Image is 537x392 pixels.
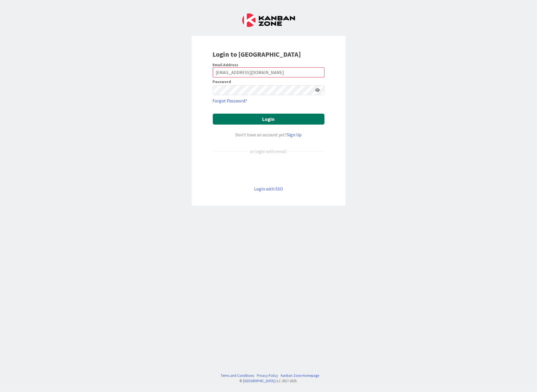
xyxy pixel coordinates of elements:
[213,62,239,67] label: Email Address
[218,378,319,384] div: © LLC 2017- 2025 .
[257,373,278,378] a: Privacy Policy
[210,164,327,176] iframe: Sign in with Google Button
[213,97,247,104] a: Forgot Password?
[254,186,283,192] a: Login with SSO
[213,50,301,59] b: Login to [GEOGRAPHIC_DATA]
[242,13,295,27] img: Kanban Zone
[221,373,254,378] a: Terms and Conditions
[213,131,325,138] div: Don’t have an account yet?
[287,132,302,137] a: Sign Up
[281,373,319,378] a: Kanban Zone Homepage
[213,114,325,125] button: Login
[213,80,231,84] label: Password
[249,148,288,155] div: or login with email
[243,379,275,383] a: [GEOGRAPHIC_DATA]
